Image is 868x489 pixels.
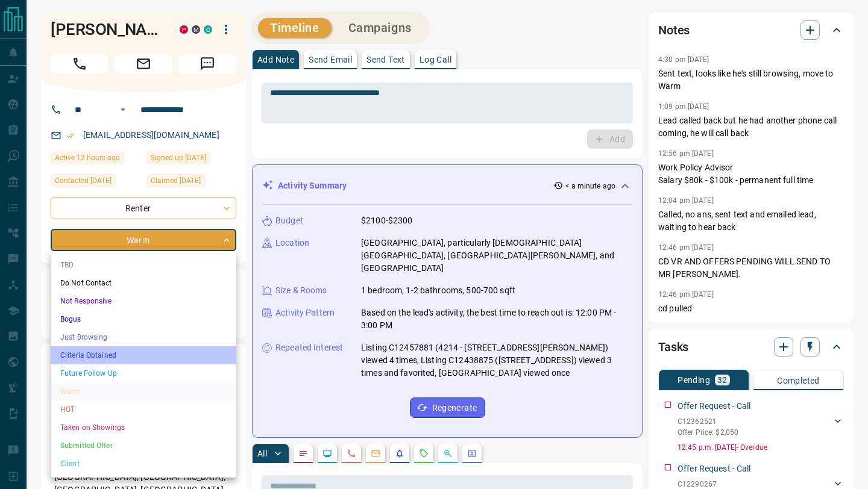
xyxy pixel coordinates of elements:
li: Submitted Offer [51,437,236,455]
li: Client [51,455,236,473]
li: Not Responsive [51,292,236,310]
li: Do Not Contact [51,274,236,292]
li: TBD [51,256,236,274]
li: Just Browsing [51,328,236,346]
li: Criteria Obtained [51,346,236,364]
li: HOT [51,400,236,419]
li: Taken on Showings [51,419,236,437]
li: Future Follow Up [51,364,236,382]
li: Bogus [51,310,236,328]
